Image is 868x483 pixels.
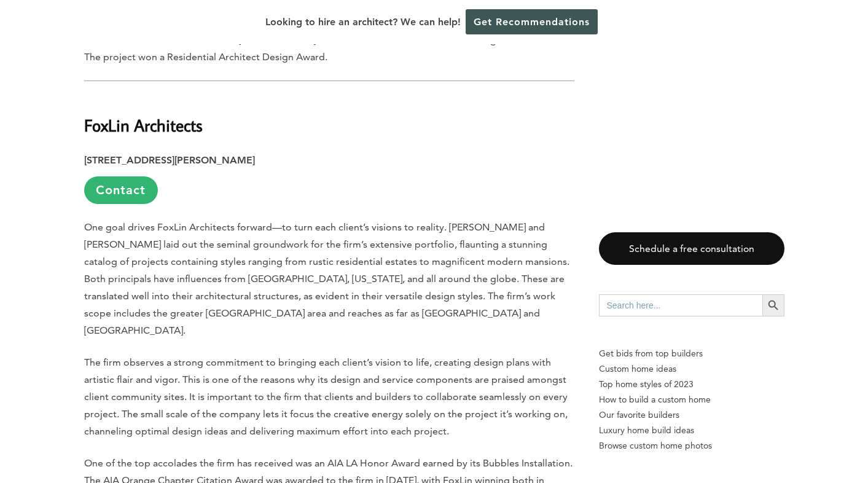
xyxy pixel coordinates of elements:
[466,9,598,34] a: Get Recommendations
[599,361,784,377] a: Custom home ideas
[84,354,574,440] p: The firm observes a strong commitment to bringing each client’s vision to life, creating design p...
[599,392,784,407] a: How to build a custom home
[599,438,784,454] a: Browse custom home photos
[599,294,762,316] input: Search here...
[84,219,574,339] p: One goal drives FoxLin Architects forward—to turn each client’s visions to reality. [PERSON_NAME]...
[84,154,255,166] strong: [STREET_ADDRESS][PERSON_NAME]
[632,395,853,468] iframe: Drift Widget Chat Controller
[599,423,784,438] a: Luxury home build ideas
[84,176,158,204] a: Contact
[599,346,784,361] p: Get bids from top builders
[599,232,784,265] a: Schedule a free consultation
[84,96,574,138] h2: FoxLin Architects
[599,377,784,392] a: Top home styles of 2023
[767,299,780,312] svg: Search
[599,407,784,423] a: Our favorite builders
